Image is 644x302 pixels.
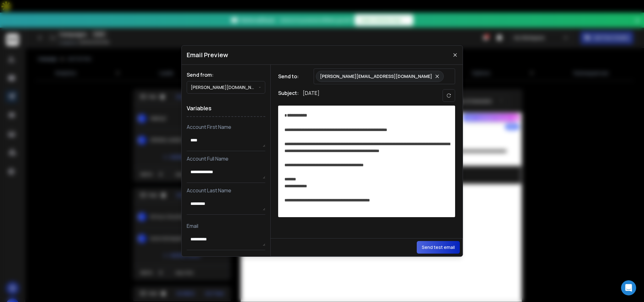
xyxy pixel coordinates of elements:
h1: Email Preview [187,51,228,59]
p: [PERSON_NAME][DOMAIN_NAME][EMAIL_ADDRESS][PERSON_NAME][DOMAIN_NAME] [191,84,259,91]
button: Send test email [417,241,460,254]
h1: Variables [187,100,265,117]
p: [DATE] [303,89,320,102]
p: Email [187,222,265,230]
p: [PERSON_NAME][EMAIL_ADDRESS][DOMAIN_NAME] [320,73,432,80]
p: Account Last Name [187,187,265,194]
div: Open Intercom Messenger [621,280,636,295]
p: Account Full Name [187,155,265,162]
h1: Subject: [278,89,299,102]
h1: Send to: [278,73,303,80]
p: Account First Name [187,123,265,131]
h1: Send from: [187,71,265,79]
